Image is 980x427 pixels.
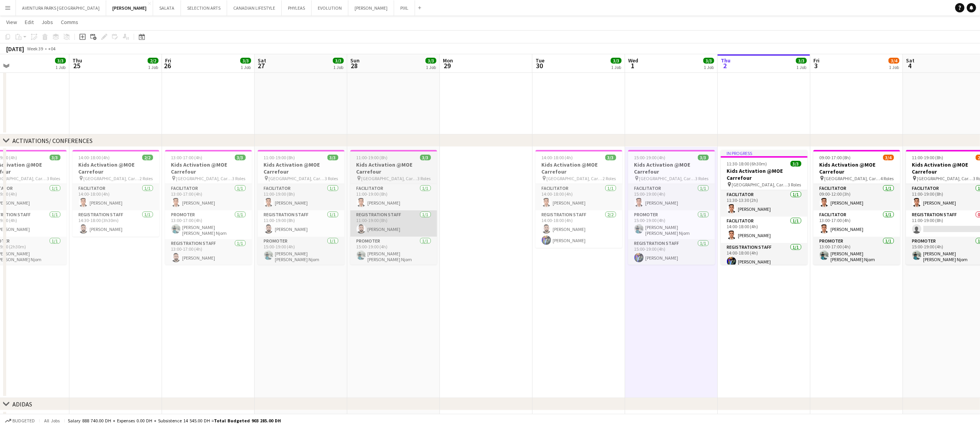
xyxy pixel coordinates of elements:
div: 13:00-17:00 (4h)3/3Kids Activation @MOE Carrefour [GEOGRAPHIC_DATA], Carrefour3 RolesFacilitator1... [165,150,252,265]
span: 2 [720,61,730,70]
a: View [3,17,20,27]
span: [GEOGRAPHIC_DATA], Carrefour [84,176,140,181]
span: 13:00-17:00 (4h) [171,155,203,160]
span: 11:30-18:00 (6h30m) [727,161,767,167]
button: SELECTION ARTS [181,0,227,15]
span: All jobs [43,418,61,424]
app-card-role: Facilitator1/111:00-19:00 (8h)[PERSON_NAME] [258,184,344,210]
app-job-card: 11:00-19:00 (8h)3/3Kids Activation @MOE Carrefour [GEOGRAPHIC_DATA], Carrefour3 RolesFacilitator1... [350,150,437,265]
span: [GEOGRAPHIC_DATA], Carrefour [639,176,696,181]
span: Thu [72,57,82,64]
span: Thu [721,57,730,64]
a: Comms [58,17,81,27]
span: [GEOGRAPHIC_DATA], Carrefour [176,176,233,181]
span: 29 [442,61,453,70]
div: ACTIVATIONS/ CONFERENCES [12,137,93,145]
span: 3/3 [425,58,436,64]
span: 3/3 [50,155,60,160]
span: 3/3 [611,58,622,64]
span: 2/2 [148,58,158,64]
span: 3/3 [796,58,807,64]
span: 11:00-19:00 (8h) [912,155,944,160]
span: 3/3 [235,155,246,160]
app-card-role: Facilitator1/109:00-12:00 (3h)[PERSON_NAME] [813,184,900,210]
button: SALATA [153,0,181,15]
div: 1 Job [148,64,158,70]
app-card-role: Facilitator1/114:00-18:00 (4h)[PERSON_NAME] [721,217,808,243]
span: 3 [812,61,820,70]
button: PHYLEAS [282,0,312,15]
span: View [6,19,17,26]
span: [GEOGRAPHIC_DATA], Carrefour [269,176,325,181]
span: 14:00-18:00 (4h) [542,155,573,160]
app-card-role: Promoter1/113:00-17:00 (4h)[PERSON_NAME] [PERSON_NAME] Njom [813,237,900,265]
span: 11:00-19:00 (8h) [357,155,388,160]
span: 4 [905,61,915,70]
span: Total Budgeted 903 285.00 DH [214,418,281,424]
span: 3/3 [55,58,66,64]
div: ADIDAS [12,400,32,408]
div: 09:00-17:00 (8h)3/4Kids Activation @MOE Carrefour [GEOGRAPHIC_DATA], Carrefour4 RolesFacilitator1... [813,150,900,265]
span: [GEOGRAPHIC_DATA], Carrefour [917,176,973,181]
app-card-role: Registration Staff1/113:00-17:00 (4h)[PERSON_NAME] [165,239,252,265]
span: [GEOGRAPHIC_DATA], Carrefour [732,182,788,188]
span: Budgeted [12,418,35,424]
span: 3 Roles [696,176,709,181]
button: [PERSON_NAME] [348,0,394,15]
span: 3 Roles [233,176,246,181]
span: 2 Roles [603,176,616,181]
span: 3/4 [883,155,894,160]
app-card-role: Promoter1/115:00-19:00 (4h)[PERSON_NAME] [PERSON_NAME] Njom [258,237,344,265]
button: Budgeted [4,417,36,425]
span: 11:00-19:00 (8h) [264,155,295,160]
app-card-role: Promoter1/115:00-19:00 (4h)[PERSON_NAME] [PERSON_NAME] Njom [350,237,437,265]
span: Tue [536,57,544,64]
button: EVOLUTION [312,0,348,15]
app-card-role: Registration Staff1/111:00-19:00 (8h)[PERSON_NAME] [258,210,344,237]
app-card-role: Registration Staff1/115:00-19:00 (4h)[PERSON_NAME] [628,239,715,265]
span: 3/4 [889,58,899,64]
span: Jobs [41,19,53,26]
span: Fri [813,57,820,64]
a: Jobs [38,17,56,27]
div: 1 Job [611,64,621,70]
span: 3/3 [605,155,616,160]
button: [PERSON_NAME] [106,0,153,15]
app-job-card: 14:00-18:00 (4h)2/2Kids Activation @MOE Carrefour [GEOGRAPHIC_DATA], Carrefour2 RolesFacilitator1... [72,150,159,237]
app-card-role: Facilitator1/114:00-18:00 (4h)[PERSON_NAME] [72,184,159,210]
span: Week 39 [26,46,45,52]
app-card-role: Promoter1/115:00-19:00 (4h)[PERSON_NAME] [PERSON_NAME] Njom [628,210,715,239]
span: 3 Roles [788,182,801,188]
span: Wed [628,57,638,64]
h3: Kids Activation @MOE Carrefour [813,161,900,175]
app-card-role: Facilitator1/115:00-19:00 (4h)[PERSON_NAME] [628,184,715,210]
app-card-role: Facilitator1/111:30-13:30 (2h)[PERSON_NAME] [721,190,808,217]
span: 25 [71,61,82,70]
span: 15:00-19:00 (4h) [634,155,666,160]
app-card-role: Registration Staff1/114:00-18:00 (4h)[PERSON_NAME] [721,243,808,269]
span: Mon [443,57,453,64]
div: +04 [48,46,55,52]
div: 1 Job [889,64,899,70]
app-job-card: 14:00-18:00 (4h)3/3Kids Activation @MOE Carrefour [GEOGRAPHIC_DATA], Carrefour2 RolesFacilitator1... [536,150,622,248]
span: Comms [61,19,78,26]
h3: Kids Activation @MOE Carrefour [350,161,437,175]
app-card-role: Facilitator1/111:00-19:00 (8h)[PERSON_NAME] [350,184,437,210]
h3: Kids Activation @MOE Carrefour [258,161,344,175]
h3: Kids Activation @MOE Carrefour [165,161,252,175]
span: 3 Roles [418,176,431,181]
h3: Kids Activation @MOE Carrefour [536,161,622,175]
span: 3 Roles [325,176,338,181]
app-card-role: Registration Staff2/214:00-18:00 (4h)[PERSON_NAME][PERSON_NAME] [536,210,622,248]
span: 3/3 [698,155,709,160]
app-card-role: Facilitator1/113:00-17:00 (4h)[PERSON_NAME] [165,184,252,210]
app-job-card: 15:00-19:00 (4h)3/3Kids Activation @MOE Carrefour [GEOGRAPHIC_DATA], Carrefour3 RolesFacilitator1... [628,150,715,265]
div: 11:00-19:00 (8h)3/3Kids Activation @MOE Carrefour [GEOGRAPHIC_DATA], Carrefour3 RolesFacilitator1... [258,150,344,265]
span: 1 [627,61,638,70]
button: AVENTURA PARKS [GEOGRAPHIC_DATA] [16,0,106,15]
app-card-role: Registration Staff1/114:30-18:00 (3h30m)[PERSON_NAME] [72,210,159,237]
span: 27 [257,61,266,70]
div: 1 Job [55,64,65,70]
